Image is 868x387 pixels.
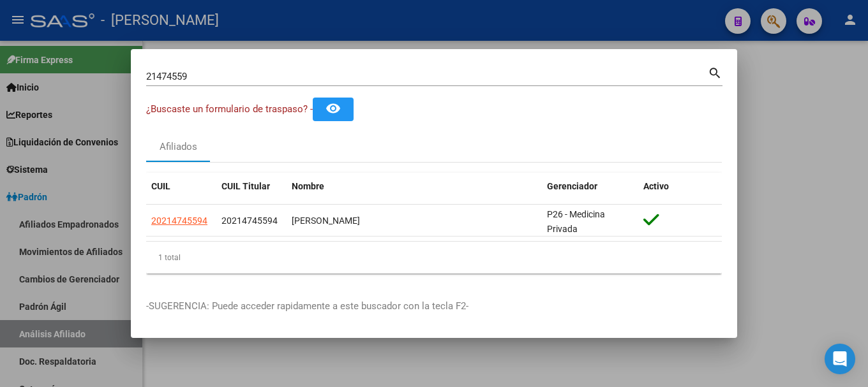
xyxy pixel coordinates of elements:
[221,215,278,226] span: 20214745594
[708,64,722,80] mat-icon: search
[292,214,537,228] div: [PERSON_NAME]
[643,181,669,191] span: Activo
[825,344,855,374] div: Open Intercom Messenger
[221,181,270,191] span: CUIL Titular
[542,173,638,200] datatable-header-cell: Gerenciador
[292,181,324,191] span: Nombre
[638,173,722,200] datatable-header-cell: Activo
[287,173,542,200] datatable-header-cell: Nombre
[146,103,313,115] span: ¿Buscaste un formulario de traspaso? -
[325,101,341,116] mat-icon: remove_red_eye
[151,181,170,191] span: CUIL
[547,209,605,234] span: P26 - Medicina Privada
[160,140,197,154] div: Afiliados
[216,173,287,200] datatable-header-cell: CUIL Titular
[146,242,722,274] div: 1 total
[547,181,597,191] span: Gerenciador
[146,299,722,314] p: -SUGERENCIA: Puede acceder rapidamente a este buscador con la tecla F2-
[151,215,207,226] span: 20214745594
[146,173,216,200] datatable-header-cell: CUIL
